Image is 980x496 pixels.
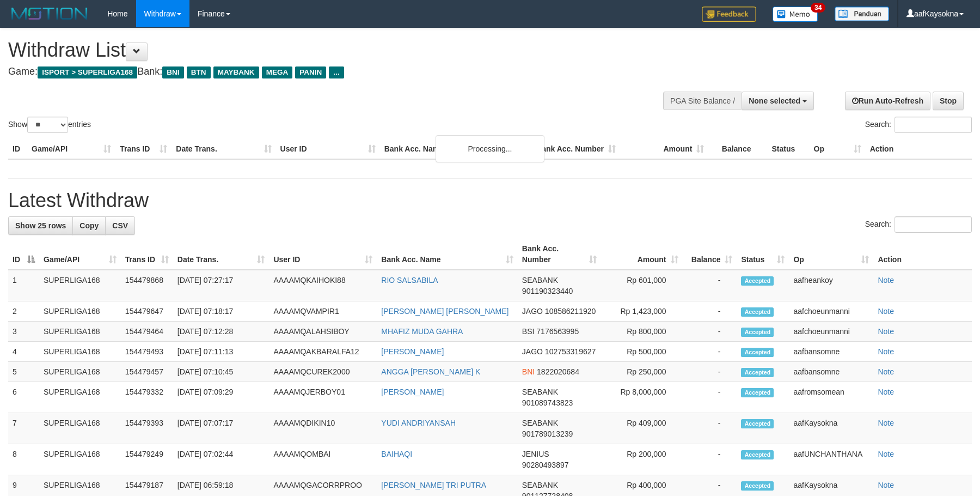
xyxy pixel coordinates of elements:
span: JENIUS [522,450,549,458]
td: [DATE] 07:27:17 [173,270,269,301]
a: Run Auto-Refresh [845,92,930,110]
th: User ID [276,139,380,159]
td: [DATE] 07:12:28 [173,322,269,342]
span: 34 [811,3,825,13]
img: MOTION_logo.png [8,5,91,22]
div: PGA Site Balance / [663,92,742,110]
span: Accepted [741,307,774,317]
span: Accepted [741,368,774,377]
span: Copy 901789013239 to clipboard [522,430,573,438]
th: Action [873,239,972,270]
span: Copy 7176563995 to clipboard [536,327,579,336]
td: AAAAMQAKBARALFA12 [269,342,377,362]
td: [DATE] 07:07:17 [173,413,269,444]
td: 154479647 [121,301,173,322]
td: 154479493 [121,342,173,362]
td: [DATE] 07:10:45 [173,362,269,382]
a: MHAFIZ MUDA GAHRA [381,327,463,336]
span: BTN [187,66,211,78]
span: Accepted [741,348,774,357]
td: aafchoeunmanni [789,322,873,342]
th: Trans ID: activate to sort column ascending [121,239,173,270]
select: Showentries [27,117,68,133]
img: panduan.png [835,7,889,21]
span: Accepted [741,388,774,397]
td: aafUNCHANTHANA [789,444,873,475]
td: AAAAMQJERBOY01 [269,382,377,413]
td: 154479457 [121,362,173,382]
span: Accepted [741,481,774,491]
th: Balance: activate to sort column ascending [683,239,737,270]
td: aafheankoy [789,270,873,301]
span: SEABANK [522,276,558,285]
th: Date Trans. [171,139,275,159]
span: Show 25 rows [15,221,66,230]
th: Bank Acc. Number: activate to sort column ascending [518,239,601,270]
a: Show 25 rows [8,216,73,235]
span: Copy 102753319627 to clipboard [545,347,596,356]
span: Copy 901089743823 to clipboard [522,398,573,407]
a: YUDI ANDRIYANSAH [381,419,456,427]
th: Status [767,139,809,159]
td: - [683,270,737,301]
a: CSV [105,216,135,235]
th: Trans ID [115,139,171,159]
td: 154479464 [121,322,173,342]
td: aafbansomne [789,342,873,362]
td: - [683,362,737,382]
td: AAAAMQOMBAI [269,444,377,475]
td: 3 [8,322,39,342]
a: Note [878,307,894,316]
td: [DATE] 07:09:29 [173,382,269,413]
td: Rp 500,000 [601,342,683,362]
input: Search: [895,117,972,133]
span: Copy [79,221,99,230]
th: Op [810,139,866,159]
span: Copy 1822020684 to clipboard [537,367,579,376]
span: CSV [112,221,128,230]
span: ISPORT > SUPERLIGA168 [38,66,137,78]
label: Show entries [8,117,91,133]
a: Note [878,276,894,285]
a: Note [878,347,894,356]
td: SUPERLIGA168 [39,382,121,413]
td: 5 [8,362,39,382]
img: Button%20Memo.svg [773,7,818,22]
a: [PERSON_NAME] [381,347,444,356]
td: Rp 250,000 [601,362,683,382]
label: Search: [865,117,972,133]
th: ID [8,139,27,159]
span: Copy 90280493897 to clipboard [522,461,569,469]
th: Status: activate to sort column ascending [737,239,789,270]
td: SUPERLIGA168 [39,322,121,342]
td: aafchoeunmanni [789,301,873,322]
span: Accepted [741,450,774,459]
a: Copy [72,216,106,235]
a: Note [878,388,894,396]
td: 2 [8,301,39,322]
td: - [683,342,737,362]
span: JAGO [522,347,543,356]
th: Action [866,139,972,159]
span: Accepted [741,276,774,286]
td: AAAAMQDIKIN10 [269,413,377,444]
td: 154479868 [121,270,173,301]
td: - [683,413,737,444]
td: Rp 200,000 [601,444,683,475]
td: SUPERLIGA168 [39,342,121,362]
th: User ID: activate to sort column ascending [269,239,377,270]
a: Note [878,419,894,427]
a: Note [878,367,894,376]
span: ... [329,66,344,78]
span: BSI [522,327,535,336]
a: Stop [933,92,964,110]
a: BAIHAQI [381,450,412,458]
td: 1 [8,270,39,301]
div: Processing... [436,135,544,162]
td: - [683,444,737,475]
th: Bank Acc. Number [532,139,620,159]
td: Rp 800,000 [601,322,683,342]
td: SUPERLIGA168 [39,444,121,475]
td: 154479249 [121,444,173,475]
span: JAGO [522,307,543,316]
